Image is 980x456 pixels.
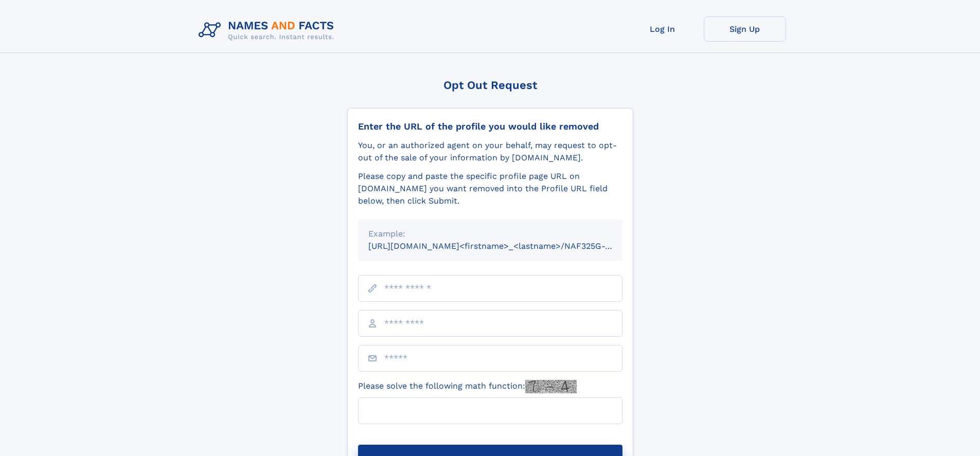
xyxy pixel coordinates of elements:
[621,16,704,42] a: Log In
[704,16,786,42] a: Sign Up
[358,139,622,164] div: You, or an authorized agent on your behalf, may request to opt-out of the sale of your informatio...
[358,170,622,207] div: Please copy and paste the specific profile page URL on [DOMAIN_NAME] you want removed into the Pr...
[368,228,612,240] div: Example:
[347,79,633,92] div: Opt Out Request
[194,16,343,44] img: Logo Names and Facts
[358,121,622,132] div: Enter the URL of the profile you would like removed
[358,380,577,393] label: Please solve the following math function:
[368,241,642,251] small: [URL][DOMAIN_NAME]<firstname>_<lastname>/NAF325G-xxxxxxxx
